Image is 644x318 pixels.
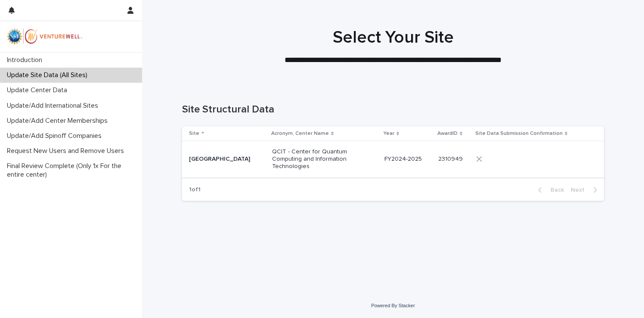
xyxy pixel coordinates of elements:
h1: Site Structural Data [182,103,604,116]
p: Update/Add International Sites [3,102,105,110]
p: QCIT - Center for Quantum Computing and Information Technologies [272,148,358,170]
p: [GEOGRAPHIC_DATA] [189,156,265,163]
h1: Select Your Site [182,27,604,48]
button: Next [567,186,604,194]
p: Acronym, Center Name [271,129,329,138]
p: AwardID [437,129,458,138]
p: Year [384,129,394,138]
p: Request New Users and Remove Users [3,147,131,155]
p: Update/Add Spinoff Companies [3,132,108,140]
button: Back [531,186,567,194]
p: Update Site Data (All Sites) [3,71,94,79]
tr: [GEOGRAPHIC_DATA]QCIT - Center for Quantum Computing and Information TechnologiesFY2024-202523109... [182,141,604,177]
p: FY2024-2025 [384,156,431,163]
p: Final Review Complete (Only 1x For the entire center) [3,162,142,178]
p: Site Data Submission Confirmation [475,129,563,138]
p: Update/Add Center Memberships [3,117,115,125]
img: mWhVGmOKROS2pZaMU8FQ [7,28,83,45]
span: Back [545,187,564,193]
p: Site [189,129,199,138]
a: Powered By Stacker [371,303,415,308]
span: Next [571,187,590,193]
p: Introduction [3,56,49,64]
p: Update Center Data [3,86,74,94]
p: 1 of 1 [182,179,207,200]
p: 2310949 [438,154,464,163]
